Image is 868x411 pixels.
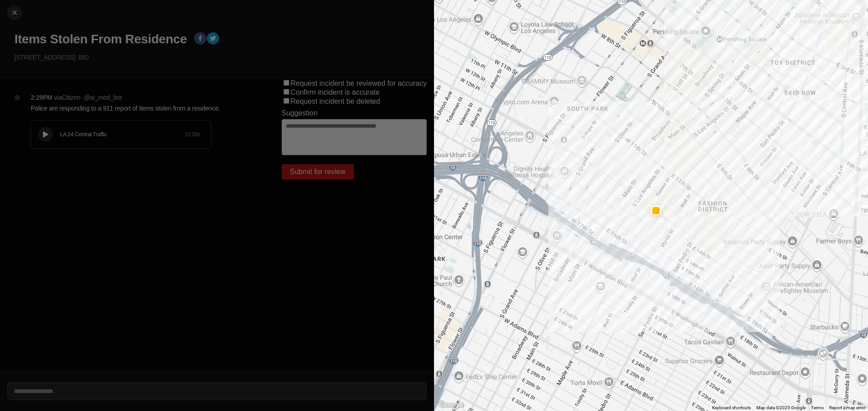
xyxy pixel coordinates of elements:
[184,131,200,138] div: 10.08 s
[31,93,52,102] p: 2:29PM
[10,8,19,17] img: cancel
[54,93,122,102] p: via Citizen · @ ai_mod_bot
[207,32,219,46] button: twitter
[436,399,466,411] img: Google
[291,79,427,87] label: Request incident be reviewed for accuracy
[829,405,865,410] a: Report a map error
[291,88,380,96] label: Confirm incident is accurate
[7,5,22,20] button: cancel
[14,53,427,62] p: [STREET_ADDRESS] · BID
[282,109,318,117] label: Suggestion
[282,164,354,180] button: Submit for review
[756,405,806,410] span: Map data ©2025 Google
[436,399,466,411] a: Open this area in Google Maps (opens a new window)
[291,97,380,105] label: Request incident be deleted
[60,131,184,138] div: LA 24 Central Traffic
[712,405,751,411] button: Keyboard shortcuts
[811,405,824,410] a: Terms (opens in new tab)
[14,31,187,47] h1: Items Stolen From Residence
[194,32,207,46] button: facebook
[31,104,245,113] p: Police are responding to a 911 report of items stolen from a residence.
